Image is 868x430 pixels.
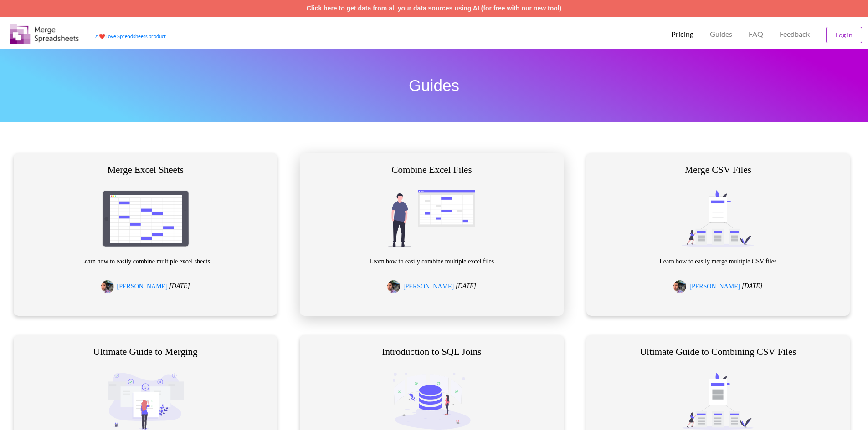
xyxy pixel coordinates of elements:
div: Learn how to easily merge multiple CSV files [591,164,845,293]
a: [PERSON_NAME] [689,283,740,290]
i: [DATE] [742,283,762,290]
img: Logo.png [10,24,79,44]
h4: Introduction to SQL Joins [304,346,559,358]
img: merged files [82,361,209,430]
img: merged files [368,179,495,247]
img: Adhaar.jpg [673,280,686,293]
p: FAQ [749,30,763,39]
a: [PERSON_NAME] [403,283,454,290]
h4: Ultimate Guide to Combining CSV Files [591,346,845,358]
span: Feedback [780,30,810,38]
a: Combine Excel Files merged filesLearn how to easily combine multiple excel files [PERSON_NAME] [D... [304,164,559,293]
p: Guides [710,30,732,39]
a: Click here to get data from all your data sources using AI (for free with our new tool) [307,5,562,12]
div: Learn how to easily combine multiple excel files [304,164,559,293]
a: [PERSON_NAME] [117,283,168,290]
a: Merge Excel Sheets merged filesLearn how to easily combine multiple excel sheets [PERSON_NAME] [D... [18,164,272,293]
img: merged files [654,361,781,430]
img: merged files [654,179,781,247]
p: Pricing [671,30,693,39]
i: [DATE] [456,283,476,290]
h4: Combine Excel Files [304,164,559,176]
h4: Ultimate Guide to Merging [18,346,272,358]
div: Learn how to easily combine multiple excel sheets [18,164,272,293]
img: Adhaar.jpg [387,280,400,293]
button: Log In [826,27,862,43]
h4: Merge Excel Sheets [18,164,272,176]
a: AheartLove Spreadsheets product [95,33,166,39]
i: [DATE] [169,283,190,290]
a: Merge CSV Files merged filesLearn how to easily merge multiple CSV files [PERSON_NAME] [DATE] [591,164,845,293]
img: Adhaar.jpg [101,280,114,293]
h4: Merge CSV Files [591,164,845,176]
img: merged files [82,179,209,247]
img: merged files [368,361,495,430]
span: heart [99,33,105,39]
